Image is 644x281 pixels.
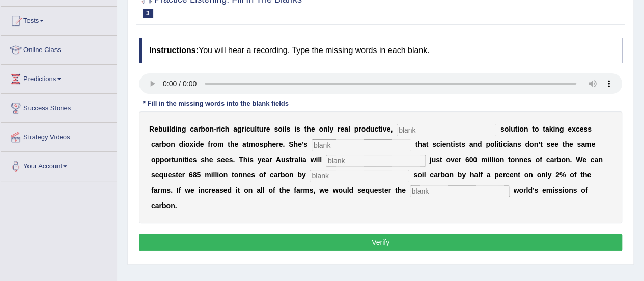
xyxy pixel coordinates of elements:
b: a [294,156,298,164]
b: t [172,156,174,164]
b: p [486,140,490,148]
b: n [555,125,559,133]
b: r [263,125,266,133]
b: r [358,125,361,133]
b: 0 [473,156,477,164]
b: a [302,156,306,164]
b: , [390,125,393,133]
b: n [243,171,247,179]
b: e [311,125,315,133]
b: r [458,156,461,164]
b: l [348,125,350,133]
b: e [523,156,527,164]
b: c [436,140,440,148]
b: c [151,140,155,148]
b: s [583,125,587,133]
b: c [503,140,507,148]
b: i [283,125,285,133]
b: o [164,156,169,164]
b: f [263,171,266,179]
b: a [155,140,159,148]
b: e [554,140,558,148]
b: s [251,171,255,179]
b: c [246,125,250,133]
b: n [513,140,517,148]
b: i [507,140,509,148]
b: y [302,171,306,179]
a: Online Class [1,36,117,61]
b: b [158,125,163,133]
b: o [510,156,515,164]
b: s [527,156,531,164]
b: d [179,140,183,148]
b: n [223,171,228,179]
b: p [155,156,160,164]
b: n [524,125,528,133]
b: v [383,125,387,133]
b: l [489,156,491,164]
b: m [585,140,591,148]
b: q [159,171,163,179]
b: e [189,156,193,164]
b: l [491,156,493,164]
b: c [430,171,434,179]
b: s [546,140,550,148]
b: a [242,140,246,148]
b: o [219,171,223,179]
b: a [265,156,269,164]
b: p [160,156,164,164]
b: n [446,140,451,148]
b: i [244,125,246,133]
b: t [176,171,178,179]
button: Verify [139,234,622,251]
b: t [426,140,429,148]
b: s [172,171,176,179]
b: e [455,156,459,164]
b: i [381,125,383,133]
a: Your Account [1,152,117,177]
b: e [225,156,229,164]
b: e [155,171,159,179]
b: e [154,125,158,133]
b: d [195,140,200,148]
b: r [198,125,201,133]
a: Success Stories [1,94,117,119]
b: t [532,125,535,133]
b: i [453,140,455,148]
b: s [517,140,521,148]
b: 6 [465,156,469,164]
b: b [162,140,166,148]
b: w [310,156,316,164]
b: g [559,125,564,133]
b: c [576,125,580,133]
b: r [210,140,213,148]
b: e [266,125,270,133]
b: r [338,125,340,133]
b: h [293,140,298,148]
b: t [232,171,234,179]
b: 0 [469,156,473,164]
b: t [562,140,565,148]
b: s [436,156,440,164]
b: d [525,140,529,148]
b: e [569,140,573,148]
b: s [432,140,436,148]
b: i [182,156,184,164]
div: * Fill in the missing words into the blank fields [139,99,293,109]
b: u [259,125,264,133]
b: h [225,125,230,133]
b: o [255,140,260,148]
b: n [499,156,504,164]
b: n [238,171,243,179]
b: y [329,125,333,133]
b: Instructions: [149,46,199,55]
b: m [481,156,487,164]
b: a [434,171,438,179]
b: n [323,125,328,133]
b: i [553,125,555,133]
b: . [233,156,235,164]
b: n [598,156,603,164]
b: s [217,156,221,164]
b: s [259,140,263,148]
b: r [216,125,219,133]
